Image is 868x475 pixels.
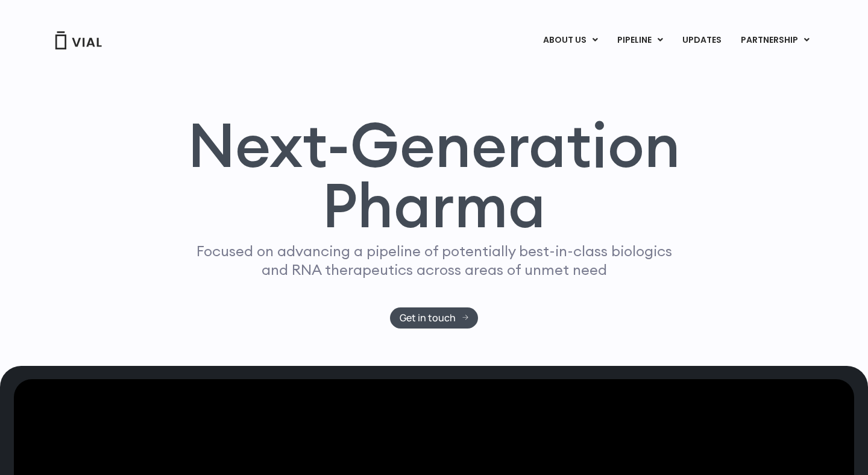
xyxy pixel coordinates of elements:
[173,115,695,236] h1: Next-Generation Pharma
[191,242,677,279] p: Focused on advancing a pipeline of potentially best-in-class biologics and RNA therapeutics acros...
[731,30,819,51] a: PARTNERSHIPMenu Toggle
[608,30,672,51] a: PIPELINEMenu Toggle
[673,30,731,51] a: UPDATES
[390,307,479,329] a: Get in touch
[54,31,102,49] img: Vial Logo
[533,30,607,51] a: ABOUT USMenu Toggle
[400,313,456,322] span: Get in touch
